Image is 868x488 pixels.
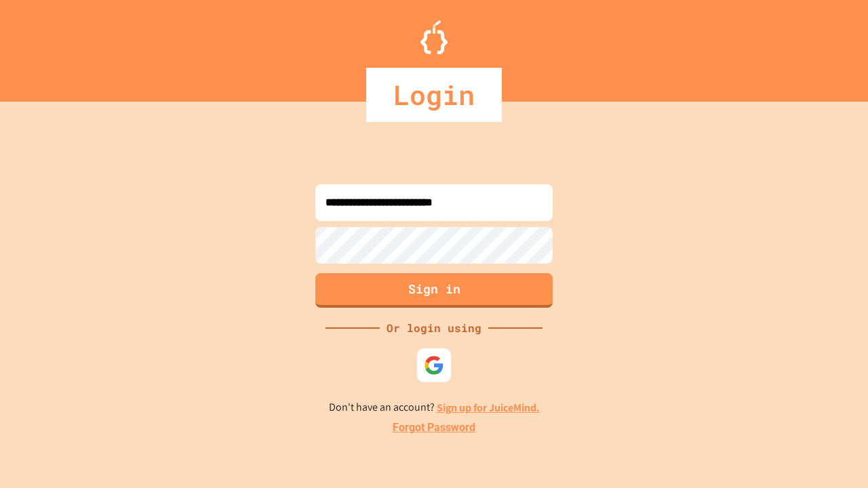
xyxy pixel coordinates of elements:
p: Don't have an account? [329,399,540,416]
a: Sign up for JuiceMind. [437,401,540,415]
div: Or login using [380,320,488,336]
img: google-icon.svg [424,355,444,375]
div: Login [366,68,502,122]
a: Forgot Password [393,420,475,436]
button: Sign in [315,273,553,308]
img: Logo.svg [420,20,448,54]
